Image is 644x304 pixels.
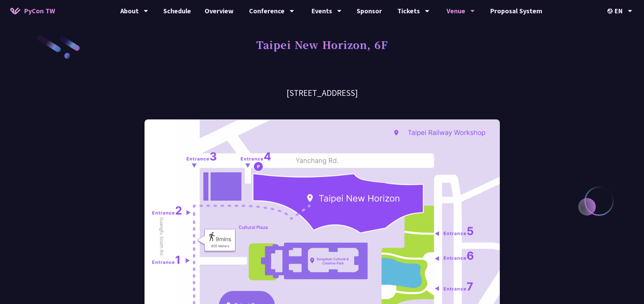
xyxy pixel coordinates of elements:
span: PyCon TW [24,6,55,16]
img: Home icon of PyCon TW 2025 [10,8,20,14]
a: PyCon TW [3,2,62,19]
h1: Taipei New Horizon, 6F [256,34,388,55]
h3: [STREET_ADDRESS] [145,87,500,99]
img: Locale Icon [607,9,614,14]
